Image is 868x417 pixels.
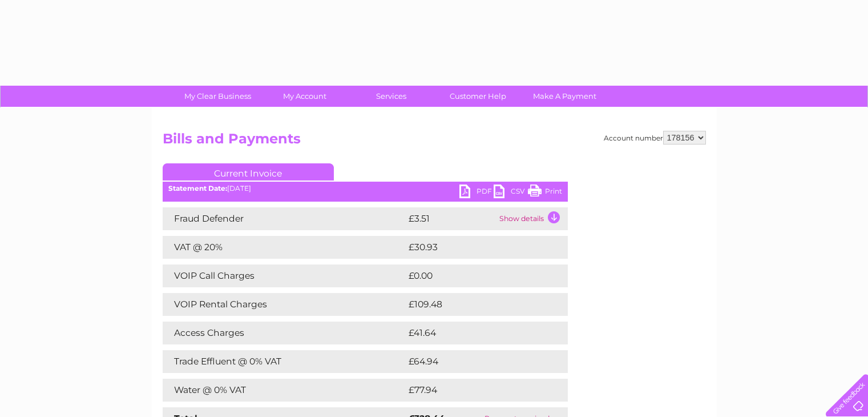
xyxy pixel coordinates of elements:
[494,185,528,201] a: CSV
[168,184,227,193] b: Statement Date:
[406,350,546,373] td: £64.94
[163,350,406,373] td: Trade Effluent @ 0% VAT
[459,185,494,201] a: PDF
[163,322,406,344] td: Access Charges
[406,236,545,259] td: £30.93
[496,207,568,230] td: Show details
[406,322,544,344] td: £41.64
[163,207,406,230] td: Fraud Defender
[431,86,525,107] a: Customer Help
[604,131,706,145] div: Account number
[163,293,406,316] td: VOIP Rental Charges
[528,185,562,201] a: Print
[163,163,334,181] a: Current Invoice
[406,207,496,230] td: £3.51
[406,264,542,287] td: £0.00
[163,236,406,259] td: VAT @ 20%
[163,131,706,153] h2: Bills and Payments
[518,86,612,107] a: Make A Payment
[406,293,547,316] td: £109.48
[257,86,352,107] a: My Account
[163,264,406,287] td: VOIP Call Charges
[406,379,544,402] td: £77.94
[163,379,406,402] td: Water @ 0% VAT
[163,185,568,193] div: [DATE]
[171,86,265,107] a: My Clear Business
[344,86,438,107] a: Services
